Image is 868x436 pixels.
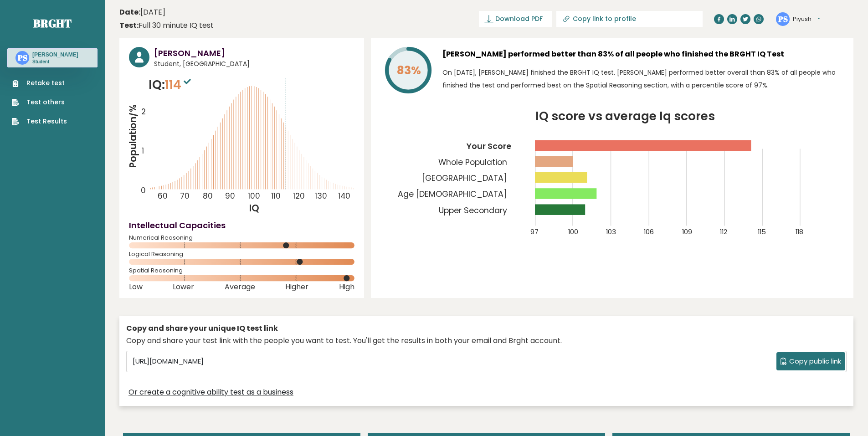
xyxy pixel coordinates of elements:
[397,62,421,78] tspan: 83%
[141,185,146,196] tspan: 0
[17,52,27,63] text: PS
[129,236,354,240] span: Numerical Reasoning
[225,285,255,289] span: Average
[165,76,193,93] span: 114
[12,117,67,126] a: Test Results
[758,227,766,236] tspan: 115
[682,227,692,236] tspan: 109
[422,173,507,184] tspan: [GEOGRAPHIC_DATA]
[119,7,165,18] time: [DATE]
[119,20,214,31] div: Full 30 minute IQ test
[129,285,143,289] span: Low
[442,66,844,92] p: On [DATE], [PERSON_NAME] finished the BRGHT IQ test. [PERSON_NAME] performed better overall than ...
[271,190,281,201] tspan: 110
[479,11,552,27] a: Download PDF
[644,227,654,236] tspan: 106
[158,190,168,201] tspan: 60
[398,189,507,200] tspan: Age [DEMOGRAPHIC_DATA]
[293,190,305,201] tspan: 120
[793,15,820,24] button: Piyush
[33,16,72,31] a: Brght
[129,269,354,272] span: Spatial Reasoning
[535,108,715,124] tspan: IQ score vs average Iq scores
[119,7,140,17] b: Date:
[789,356,841,367] span: Copy public link
[154,47,354,59] h3: [PERSON_NAME]
[32,59,78,65] p: Student
[495,14,543,24] span: Download PDF
[778,13,788,24] text: PS
[32,51,78,58] h3: [PERSON_NAME]
[796,227,803,236] tspan: 118
[248,190,260,201] tspan: 100
[568,227,578,236] tspan: 100
[128,387,293,398] a: Or create a cognitive ability test as a business
[285,285,308,289] span: Higher
[439,205,507,216] tspan: Upper Secondary
[180,190,190,201] tspan: 70
[126,335,847,346] div: Copy and share your test link with the people you want to test. You'll get the results in both yo...
[149,76,193,94] p: IQ:
[173,285,194,289] span: Lower
[127,104,139,168] tspan: Population/%
[606,227,616,236] tspan: 103
[338,190,350,201] tspan: 140
[438,157,507,168] tspan: Whole Population
[126,323,847,334] div: Copy and share your unique IQ test link
[12,97,67,107] a: Test others
[225,190,235,201] tspan: 90
[530,227,539,236] tspan: 97
[250,202,260,215] tspan: IQ
[720,227,727,236] tspan: 112
[339,285,354,289] span: High
[12,78,67,88] a: Retake test
[203,190,213,201] tspan: 80
[129,252,354,256] span: Logical Reasoning
[142,145,144,156] tspan: 1
[466,141,511,152] tspan: Your Score
[141,107,146,118] tspan: 2
[119,20,139,31] b: Test:
[442,47,844,62] h3: [PERSON_NAME] performed better than 83% of all people who finished the BRGHT IQ Test
[129,219,354,231] h4: Intellectual Capacities
[776,352,845,370] button: Copy public link
[154,59,354,69] span: Student, [GEOGRAPHIC_DATA]
[315,190,328,201] tspan: 130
